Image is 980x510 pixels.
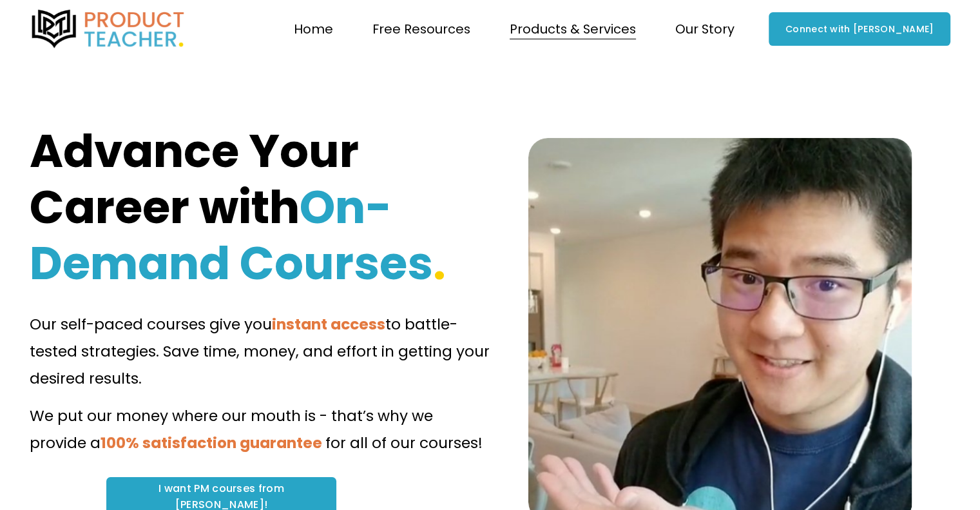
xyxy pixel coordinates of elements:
[30,314,272,335] span: Our self-paced courses give you
[272,314,385,335] strong: instant access
[510,17,636,42] a: folder dropdown
[675,17,735,42] a: folder dropdown
[433,231,446,295] strong: .
[30,119,369,239] strong: Advance Your Career with
[101,433,322,453] strong: 100% satisfaction guarantee
[372,18,470,41] span: Free Resources
[675,18,735,41] span: Our Story
[769,12,950,46] a: Connect with [PERSON_NAME]
[30,314,494,389] span: to battle-tested strategies. Save time, money, and effort in getting your desired results.
[372,17,470,42] a: folder dropdown
[30,406,437,453] span: We put our money where our mouth is - that’s why we provide a
[510,18,636,41] span: Products & Services
[325,433,483,453] span: for all of our courses!
[294,17,333,42] a: Home
[30,10,187,48] img: Product Teacher
[30,175,433,295] strong: On-Demand Courses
